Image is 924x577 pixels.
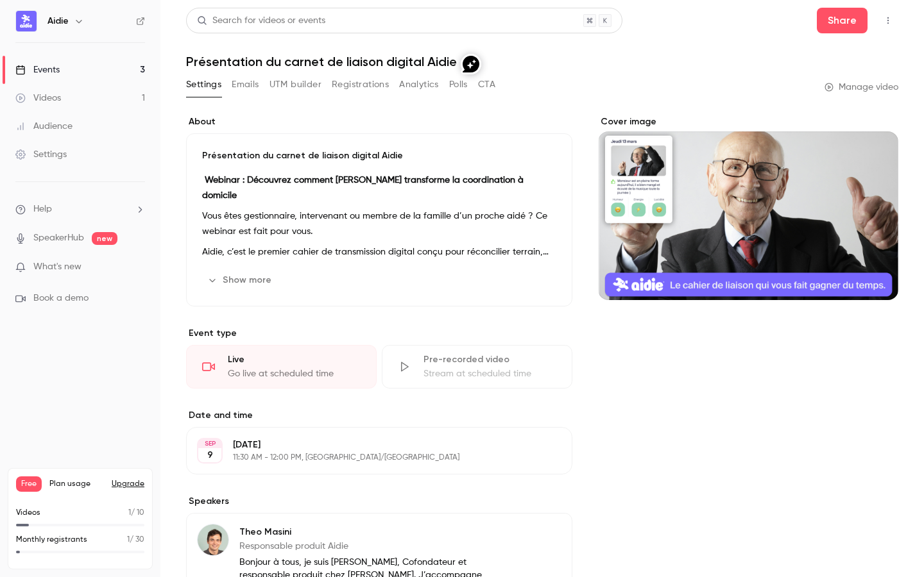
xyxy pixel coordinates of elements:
[16,11,37,31] img: Aidie
[232,74,259,95] button: Emails
[424,353,556,366] div: Pre-recorded video
[269,74,321,95] button: UTM builder
[15,92,61,105] div: Videos
[16,476,42,492] span: Free
[399,74,439,95] button: Analytics
[33,203,52,216] span: Help
[478,74,495,95] button: CTA
[239,540,489,553] p: Responsable produit Aidie
[202,208,556,239] p: Vous êtes gestionnaire, intervenant ou membre de la famille d’un proche aidé ? Ce webinar est fai...
[186,54,898,69] h1: Présentation du carnet de liaison digital Aidie
[33,292,89,305] span: Book a demo
[186,409,572,422] label: Date and time
[198,524,228,555] img: Theo Masini
[239,526,489,539] p: Theo Masini
[233,453,504,463] p: 11:30 AM - 12:00 PM, [GEOGRAPHIC_DATA]/[GEOGRAPHIC_DATA]
[228,353,361,366] div: Live
[207,449,213,462] p: 9
[33,231,84,245] a: SpeakerHub
[186,327,572,340] p: Event type
[197,14,325,28] div: Search for videos or events
[825,81,898,94] a: Manage video
[382,345,572,389] div: Pre-recorded videoStream at scheduled time
[449,74,468,95] button: Polls
[817,8,868,33] button: Share
[33,260,81,274] span: What's new
[112,479,144,489] button: Upgrade
[47,15,69,28] h6: Aidie
[16,534,87,546] p: Monthly registrants
[198,439,221,448] div: SEP
[92,232,117,245] span: new
[598,115,898,300] section: Cover image
[186,345,377,389] div: LiveGo live at scheduled time
[202,149,556,162] p: Présentation du carnet de liaison digital Aidie
[49,479,104,489] span: Plan usage
[424,367,556,380] div: Stream at scheduled time
[15,63,60,76] div: Events
[202,176,524,200] strong: Webinar : Découvrez comment [PERSON_NAME] transforme la coordination à domicile
[186,74,221,95] button: Settings
[598,115,898,128] label: Cover image
[233,439,504,451] p: [DATE]
[332,74,389,95] button: Registrations
[202,244,556,260] p: Aidie, c’est le premier cahier de transmission digital conçu pour réconcilier terrain, agence et ...
[186,115,572,128] label: About
[15,203,145,216] li: help-dropdown-opener
[228,367,361,380] div: Go live at scheduled time
[15,148,67,161] div: Settings
[16,507,40,519] p: Videos
[202,270,279,290] button: Show more
[15,120,73,133] div: Audience
[128,507,144,519] p: / 10
[127,536,130,544] span: 1
[128,509,131,517] span: 1
[186,495,572,508] label: Speakers
[127,534,144,546] p: / 30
